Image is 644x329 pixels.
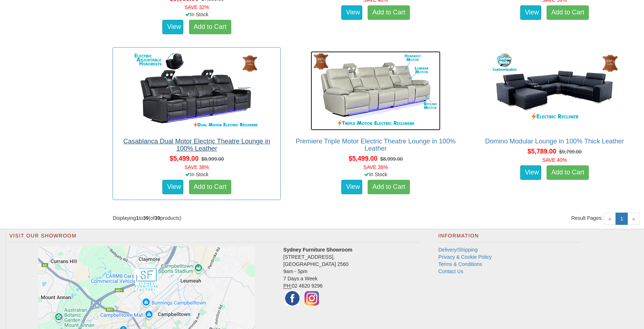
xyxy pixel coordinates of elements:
[311,51,441,130] img: Premiere Triple Motor Electric Theatre Lounge in 100% Leather
[542,157,567,163] font: SAVE 40%
[184,164,209,170] font: SAVE 38%
[189,20,231,34] a: Add to Cart
[438,233,581,243] h2: Information
[438,261,482,267] a: Terms & Conditions
[184,4,209,10] font: SAVE 32%
[615,213,628,225] a: 1
[349,155,377,162] span: $5,499.00
[485,138,624,145] a: Domino Modular Lounge in 100% Thick Leather
[189,180,231,194] a: Add to Cart
[143,215,149,221] strong: 39
[107,214,376,222] div: Displaying to (of products)
[520,165,541,180] a: View
[154,215,160,221] strong: 39
[132,51,262,130] img: Casablanca Dual Motor Electric Theatre Lounge in 100% Leather
[604,213,616,225] span: «
[162,20,183,34] a: View
[283,283,292,289] abbr: Phone
[363,164,388,170] font: SAVE 38%
[438,268,463,274] a: Contact Us
[571,214,603,222] span: Result Pages:
[170,155,198,162] span: $5,499.00
[111,11,282,18] div: In Stock
[201,156,224,162] del: $8,999.00
[296,138,456,152] a: Premiere Triple Motor Electric Theatre Lounge in 100% Leather
[490,51,619,130] img: Domino Modular Lounge in 100% Thick Leather
[368,5,410,20] a: Add to Cart
[520,5,541,20] a: View
[527,148,556,155] span: $5,789.00
[162,180,183,194] a: View
[547,165,589,180] a: Add to Cart
[136,215,139,221] strong: 1
[368,180,410,194] a: Add to Cart
[547,5,589,20] a: Add to Cart
[111,171,282,178] div: In Stock
[283,247,352,253] strong: Sydney Furniture Showroom
[303,289,321,307] img: Instagram
[123,138,270,152] a: Casablanca Dual Motor Electric Theatre Lounge in 100% Leather
[341,5,362,20] a: View
[341,180,362,194] a: View
[283,289,301,307] img: Facebook
[559,149,582,155] del: $9,799.00
[380,156,403,162] del: $8,999.00
[290,171,461,178] div: In Stock
[627,213,640,225] span: »
[438,247,478,253] a: Delivery/Shipping
[9,233,420,243] h2: Visit Our Showroom
[438,254,492,260] a: Privacy & Cookie Policy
